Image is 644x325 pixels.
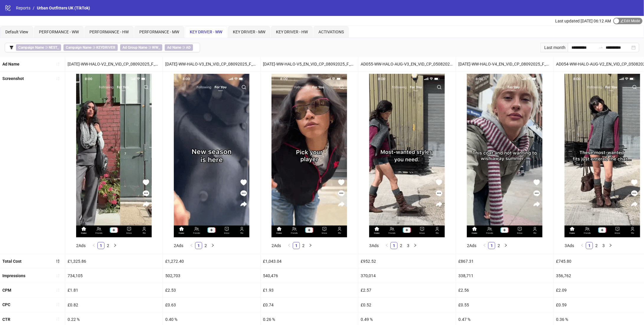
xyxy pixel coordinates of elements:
[2,288,11,293] b: CPM
[385,244,389,247] span: left
[307,242,314,249] button: right
[358,298,456,312] div: £0.52
[209,242,216,249] button: right
[261,254,358,268] div: £1,043.04
[65,283,163,297] div: £1.81
[369,74,445,237] img: Screenshot 1839539002372418
[488,242,495,249] a: 1
[186,45,191,50] b: AD
[398,242,405,249] li: 2
[456,298,553,312] div: £0.55
[152,45,160,50] b: WW_
[190,244,193,247] span: left
[122,45,147,50] b: Ad Group Name
[369,243,379,248] span: 3 Ads
[607,242,614,249] li: Next Page
[174,243,183,248] span: 2 Ads
[37,6,90,10] span: Urban Outfitters UK (TikTok)
[5,30,28,34] span: Default View
[66,45,91,50] b: Campaign Name
[504,244,508,247] span: right
[600,242,607,249] li: 3
[495,242,502,249] li: 2
[586,242,593,249] a: 1
[412,242,419,249] li: Next Page
[467,74,542,237] img: Screenshot 1843340873654402
[555,19,611,23] span: Last updated [DATE] 06:12 AM
[467,243,476,248] span: 2 Ads
[2,259,22,264] b: Total Cost
[113,244,117,247] span: right
[300,242,307,249] a: 2
[39,30,79,34] span: PERFORMANCE - WW
[195,242,202,249] li: 1
[104,242,112,249] li: 2
[188,242,195,249] button: left
[286,242,293,249] button: left
[272,74,347,237] img: Screenshot 1843340938862897
[586,242,593,249] li: 1
[599,45,603,50] span: swap-right
[607,242,614,249] button: right
[202,242,209,249] li: 2
[163,57,260,71] div: [DATE]-WW-HALO-V3_EN_VID_CP_08092025_F_CC_SC24_USP4_WW
[56,317,60,321] span: sort-ascending
[481,242,488,249] button: left
[163,254,260,268] div: £1,272.40
[358,283,456,297] div: £2.57
[97,242,104,249] li: 1
[112,242,119,249] button: right
[163,298,260,312] div: £0.63
[456,254,553,268] div: £867.31
[318,30,344,34] span: ACTIVATIONS
[456,269,553,283] div: 338,711
[65,57,163,71] div: [DATE]-WW-HALO-V2_EN_VID_CP_08092025_F_CC_SC24_USP4_WW
[2,273,25,278] b: Impressions
[390,242,398,249] li: 1
[456,283,553,297] div: £2.56
[63,44,118,51] span: ∋
[5,43,200,52] button: Campaign Name ∋ NEST_Campaign Name ∋ KEYDRIVERAd Group Name ∋ WW_Ad Name ∋ AD
[163,283,260,297] div: £2.53
[190,30,222,34] span: KEY DRIVER - WW
[56,288,60,292] span: sort-ascending
[286,242,293,249] li: Previous Page
[383,242,390,249] li: Previous Page
[581,244,584,247] span: left
[195,242,202,249] a: 1
[609,244,612,247] span: right
[502,242,509,249] li: Next Page
[358,254,456,268] div: £952.52
[579,242,586,249] button: left
[2,76,24,81] b: Screenshot
[98,242,104,249] a: 1
[56,76,60,81] span: sort-ascending
[165,44,193,51] span: ∋
[309,244,312,247] span: right
[56,303,60,307] span: sort-ascending
[65,254,163,268] div: £1,325.86
[174,74,249,237] img: Screenshot 1843340765051089
[89,30,129,34] span: PERFORMANCE - HW
[565,243,574,248] span: 3 Ads
[90,242,97,249] li: Previous Page
[188,242,195,249] li: Previous Page
[120,44,162,51] span: ∋
[307,242,314,249] li: Next Page
[565,74,640,237] img: Screenshot 1839538912598082
[496,242,502,249] a: 2
[358,269,456,283] div: 370,014
[456,57,553,71] div: [DATE]-WW-HALO-V4_EN_VID_CP_08092025_F_CC_SC24_USP4_WW
[9,45,14,50] span: filter
[2,62,19,66] b: Ad Name
[105,242,111,249] a: 2
[599,45,603,50] span: to
[261,283,358,297] div: £1.93
[300,242,307,249] li: 2
[2,317,10,322] b: CTR
[272,243,281,248] span: 2 Ads
[16,44,61,51] span: ∋
[65,298,163,312] div: £0.82
[209,242,216,249] li: Next Page
[2,302,10,307] b: CPC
